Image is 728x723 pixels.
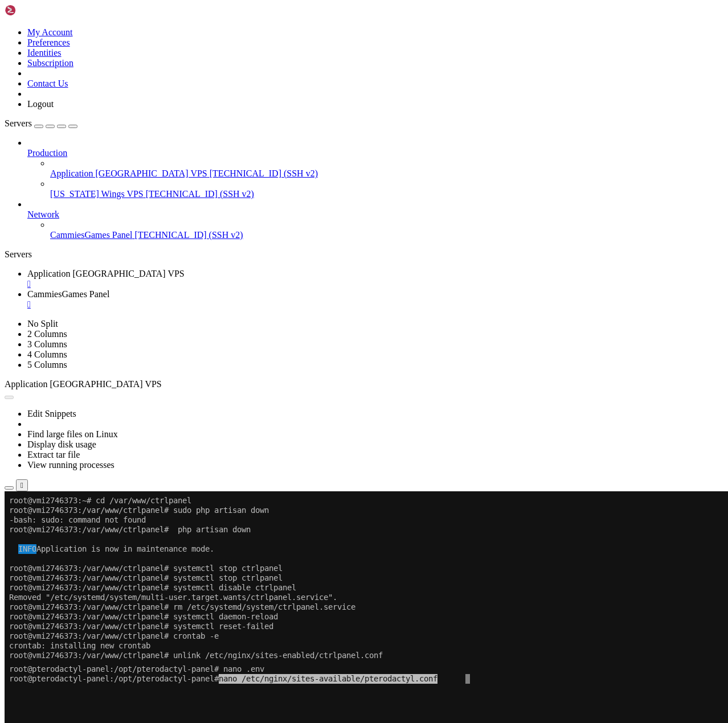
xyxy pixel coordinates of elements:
[461,14,465,24] div: (95, 1)
[5,121,580,130] x-row: root@vmi2746373:/var/www/ctrlpanel# systemctl daemon-reload
[5,188,580,198] x-row: root@vmi2746373:/var/www/ctrlpanel# rm -rf /var/www/ctrlpanel
[27,289,109,299] span: CammiesGames Panel
[5,14,580,24] x-row: root@pterodactyl-panel:/opt/pterodactyl-panel#
[27,48,62,57] a: Identities
[5,169,580,179] x-row: root@vmi2746373:/var/www/ctrlpanel# rm /etc/nginx/sites-available/ctrlpanel.conf
[5,14,580,24] x-row: root@vmi2746373:/var/www/ctrlpanel# sudo php artisan down
[16,479,28,491] button: 
[27,339,67,349] a: 3 Columns
[5,150,580,159] x-row: crontab: installing new crontab
[5,24,580,34] x-row: -bash: sudo: command not found
[27,148,723,158] a: Production
[5,82,580,92] x-row: root@vmi2746373:/var/www/ctrlpanel# systemctl stop ctrlpanel
[5,34,580,43] x-row: root@vmi2746373:/var/www/ctrlpanel# php artisan down
[50,220,723,240] li: CammiesGames Panel [TECHNICAL_ID] (SSH v2)
[27,439,96,449] a: Display disk usage
[27,289,723,310] a: CammiesGames Panel
[27,199,723,240] li: Network
[14,53,32,63] span: INFO
[146,189,254,199] span: [TECHNICAL_ID] (SSH v2)
[27,299,723,310] a: 
[214,14,433,24] span: nano /etc/nginx/sites-available/pterodactyl.conf
[50,230,723,240] a: CammiesGames Panel [TECHNICAL_ID] (SSH v2)
[27,38,70,47] a: Preferences
[50,179,723,199] li: [US_STATE] Wings VPS [TECHNICAL_ID] (SSH v2)
[5,140,580,150] x-row: root@vmi2746373:/var/www/ctrlpanel# crontab -e
[50,230,132,240] span: CammiesGames Panel
[5,130,580,140] x-row: root@vmi2746373:/var/www/ctrlpanel# systemctl reset-failed
[27,279,723,289] a: 
[5,208,580,217] x-row: root@vmi2746373:~#
[21,481,23,490] div: 
[27,27,73,37] a: My Account
[50,189,723,199] a: [US_STATE] Wings VPS [TECHNICAL_ID] (SSH v2)
[27,269,723,289] a: Application Germany VPS
[5,179,580,188] x-row: root@vmi2746373:/var/www/ctrlpanel# systemctl reload nginx
[134,230,243,240] span: [TECHNICAL_ID] (SSH v2)
[50,169,207,178] span: Application [GEOGRAPHIC_DATA] VPS
[5,72,580,82] x-row: root@vmi2746373:/var/www/ctrlpanel# systemctl stop ctrlpanel
[5,249,723,260] div: Servers
[27,99,54,109] a: Logout
[27,79,68,88] a: Contact Us
[5,111,580,121] x-row: root@vmi2746373:/var/www/ctrlpanel# rm /etc/systemd/system/ctrlpanel.service
[27,450,80,459] a: Extract tar file
[27,209,59,219] span: Network
[50,158,723,179] li: Application [GEOGRAPHIC_DATA] VPS [TECHNICAL_ID] (SSH v2)
[5,5,580,14] x-row: root@pterodactyl-panel:/opt/pterodactyl-panel# nano .env
[27,350,67,359] a: 4 Columns
[27,409,76,418] a: Edit Snippets
[5,5,70,16] img: Shellngn
[5,92,580,101] x-row: root@vmi2746373:/var/www/ctrlpanel# systemctl disable ctrlpanel
[5,118,77,128] a: Servers
[50,169,723,179] a: Application [GEOGRAPHIC_DATA] VPS [TECHNICAL_ID] (SSH v2)
[27,58,73,68] a: Subscription
[5,159,580,169] x-row: root@vmi2746373:/var/www/ctrlpanel# unlink /etc/nginx/sites-enabled/ctrlpanel.conf
[5,198,580,208] x-row: root@vmi2746373:/var/www/ctrlpanel# cd
[5,5,580,14] x-row: root@vmi2746373:~# cd /var/www/ctrlpanel
[27,329,67,339] a: 2 Columns
[5,101,580,111] x-row: Removed "/etc/systemd/system/multi-user.target.wants/ctrlpanel.service".
[27,138,723,199] li: Production
[5,53,580,63] x-row: Application is now in maintenance mode.
[5,379,162,389] span: Application [GEOGRAPHIC_DATA] VPS
[96,208,100,217] div: (19, 21)
[27,209,723,220] a: Network
[27,319,58,328] a: No Split
[5,118,32,128] span: Servers
[27,148,67,158] span: Production
[50,189,144,199] span: [US_STATE] Wings VPS
[210,169,318,178] span: [TECHNICAL_ID] (SSH v2)
[27,269,185,278] span: Application [GEOGRAPHIC_DATA] VPS
[27,360,67,369] a: 5 Columns
[27,460,114,470] a: View running processes
[27,429,118,439] a: Find large files on Linux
